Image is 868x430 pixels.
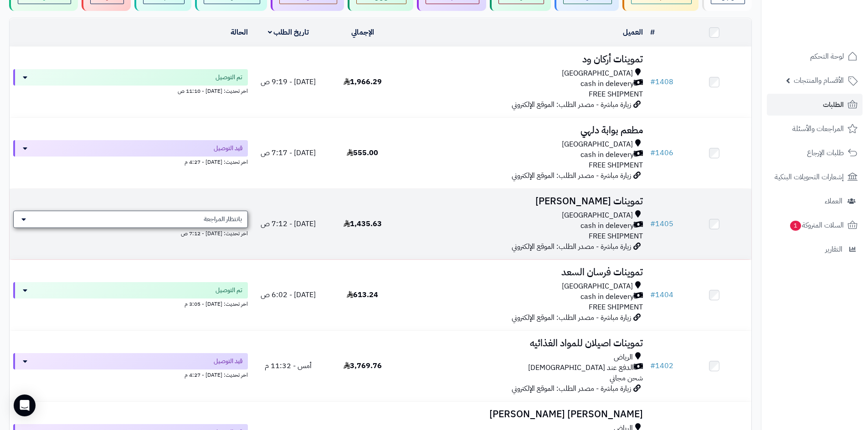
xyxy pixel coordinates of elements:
span: [GEOGRAPHIC_DATA] [562,210,633,221]
a: المراجعات والأسئلة [767,118,863,140]
div: اخر تحديث: [DATE] - 4:27 م [13,157,248,166]
h3: [PERSON_NAME] [PERSON_NAME] [403,409,643,420]
div: اخر تحديث: [DATE] - 3:05 م [13,298,248,308]
span: لوحة التحكم [810,50,844,63]
a: تاريخ الطلب [268,27,309,38]
a: لوحة التحكم [767,46,863,67]
span: [DATE] - 7:17 ص [261,147,316,158]
span: # [650,218,655,229]
span: 3,769.76 [344,360,382,371]
span: زيارة مباشرة - مصدر الطلب: الموقع الإلكتروني [512,383,631,394]
a: #1405 [650,218,673,229]
span: 1,966.29 [344,76,382,87]
span: قيد التوصيل [214,144,242,153]
span: السلات المتروكة [789,219,844,232]
span: # [650,360,655,371]
a: #1406 [650,147,673,158]
div: Open Intercom Messenger [14,395,36,416]
span: العملاء [825,195,842,207]
h3: مطعم بوابة دلهي [403,125,643,136]
span: تم التوصيل [216,286,242,295]
span: الطلبات [823,98,844,111]
span: 1,435.63 [344,218,382,229]
span: # [650,289,655,300]
a: الحالة [231,27,248,38]
span: cash in delevery [580,79,634,89]
span: إشعارات التحويلات البنكية [775,171,844,183]
span: زيارة مباشرة - مصدر الطلب: الموقع الإلكتروني [512,312,631,323]
h3: تموينات أركان ود [403,54,643,65]
a: العملاء [767,190,863,212]
span: [DATE] - 6:02 ص [261,289,316,300]
h3: تموينات فرسان السعد [403,267,643,278]
span: [DATE] - 7:12 ص [261,218,316,229]
span: # [650,147,655,158]
span: قيد التوصيل [214,357,242,366]
a: السلات المتروكة1 [767,214,863,236]
h3: تموينات [PERSON_NAME] [403,196,643,207]
a: #1402 [650,360,673,371]
span: FREE SHIPMENT [589,160,643,171]
span: FREE SHIPMENT [589,231,643,242]
span: الدفع عند [DEMOGRAPHIC_DATA] [528,363,634,373]
span: FREE SHIPMENT [589,302,643,313]
a: طلبات الإرجاع [767,142,863,164]
span: [GEOGRAPHIC_DATA] [562,281,633,292]
div: اخر تحديث: [DATE] - 7:12 ص [13,228,248,238]
div: اخر تحديث: [DATE] - 4:27 م [13,369,248,379]
span: # [650,76,655,87]
span: تم التوصيل [216,73,242,82]
span: زيارة مباشرة - مصدر الطلب: الموقع الإلكتروني [512,99,631,110]
span: [DATE] - 9:19 ص [261,76,316,87]
span: زيارة مباشرة - مصدر الطلب: الموقع الإلكتروني [512,170,631,181]
span: [GEOGRAPHIC_DATA] [562,139,633,150]
span: cash in delevery [580,221,634,231]
a: #1404 [650,289,673,300]
span: [GEOGRAPHIC_DATA] [562,68,633,79]
div: اخر تحديث: [DATE] - 11:10 ص [13,86,248,95]
a: العميل [623,27,643,38]
span: الأقسام والمنتجات [794,74,844,87]
a: #1408 [650,76,673,87]
span: أمس - 11:32 م [265,360,312,371]
span: 1 [790,221,801,231]
span: cash in delevery [580,292,634,302]
span: FREE SHIPMENT [589,89,643,100]
h3: تموينات اصيلان للمواد الغذائيه [403,338,643,349]
span: بانتظار المراجعة [204,215,242,224]
span: 613.24 [347,289,378,300]
a: إشعارات التحويلات البنكية [767,166,863,188]
a: الإجمالي [351,27,374,38]
span: التقارير [825,243,842,256]
span: شحن مجاني [610,373,643,384]
span: 555.00 [347,147,378,158]
a: التقارير [767,238,863,260]
span: الرياض [614,352,633,363]
span: cash in delevery [580,150,634,160]
img: logo-2.png [806,7,859,26]
a: # [650,27,655,38]
span: زيارة مباشرة - مصدر الطلب: الموقع الإلكتروني [512,241,631,252]
span: طلبات الإرجاع [807,147,844,159]
a: الطلبات [767,94,863,116]
span: المراجعات والأسئلة [792,122,844,135]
